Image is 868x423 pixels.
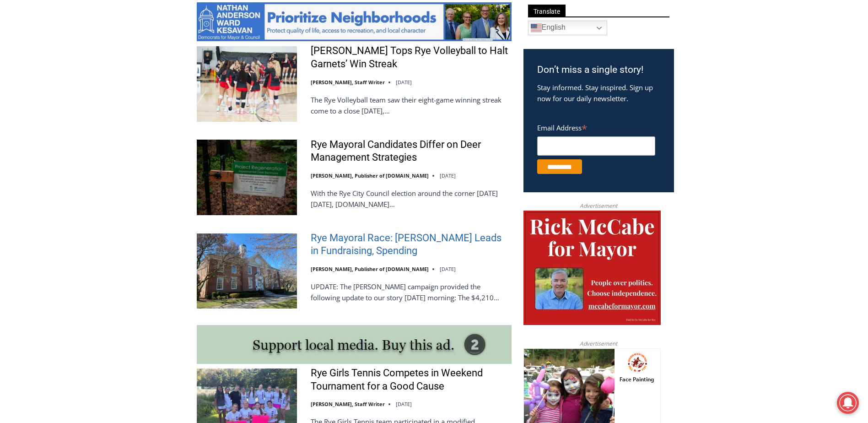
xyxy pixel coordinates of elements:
time: [DATE] [396,401,412,407]
p: With the Rye City Council election around the corner [DATE][DATE], [DOMAIN_NAME]… [311,188,512,210]
span: Intern @ [DOMAIN_NAME] [239,91,424,112]
a: Rye Girls Tennis Competes in Weekend Tournament for a Good Cause [311,367,512,393]
img: support local media, buy this ad [197,325,512,364]
div: Face Painting [96,27,130,75]
a: English [528,21,607,35]
img: Rye Mayoral Race: Henderson Leads in Fundraising, Spending [197,233,297,309]
a: Rye Mayoral Candidates Differ on Deer Management Strategies [311,138,512,164]
p: UPDATE: The [PERSON_NAME] campaign provided the following update to our story [DATE] morning: The... [311,281,512,303]
div: / [102,77,105,87]
img: Somers Tops Rye Volleyball to Halt Garnets’ Win Streak [197,46,297,121]
span: Translate [528,5,566,17]
a: Rye Mayoral Race: [PERSON_NAME] Leads in Fundraising, Spending [311,232,512,258]
a: [PERSON_NAME] Read Sanctuary Fall Fest: [DATE] [0,91,137,114]
h3: Don’t miss a single story! [537,63,660,77]
img: McCabe for Mayor [523,211,661,325]
a: [PERSON_NAME], Staff Writer [311,79,385,86]
div: "The first chef I interviewed talked about coming to [GEOGRAPHIC_DATA] from [GEOGRAPHIC_DATA] in ... [231,0,432,89]
a: [PERSON_NAME] Tops Rye Volleyball to Halt Garnets’ Win Streak [311,44,512,70]
img: Rye Mayoral Candidates Differ on Deer Management Strategies [197,140,297,215]
time: [DATE] [396,79,412,86]
a: Intern @ [DOMAIN_NAME] [220,89,443,114]
h4: [PERSON_NAME] Read Sanctuary Fall Fest: [DATE] [7,92,122,113]
time: [DATE] [440,266,456,272]
p: Stay informed. Stay inspired. Sign up now for our daily newsletter. [537,82,660,104]
img: en [531,22,542,33]
span: Advertisement [571,201,626,210]
a: [PERSON_NAME], Publisher of [DOMAIN_NAME] [311,172,429,179]
div: 3 [96,77,100,87]
p: The Rye Volleyball team saw their eight-game winning streak come to a close [DATE],… [311,94,512,116]
div: 6 [107,77,111,87]
span: Advertisement [571,339,626,348]
time: [DATE] [440,172,456,179]
a: [PERSON_NAME], Staff Writer [311,401,385,407]
a: [PERSON_NAME], Publisher of [DOMAIN_NAME] [311,266,429,272]
label: Email Address [537,119,655,135]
